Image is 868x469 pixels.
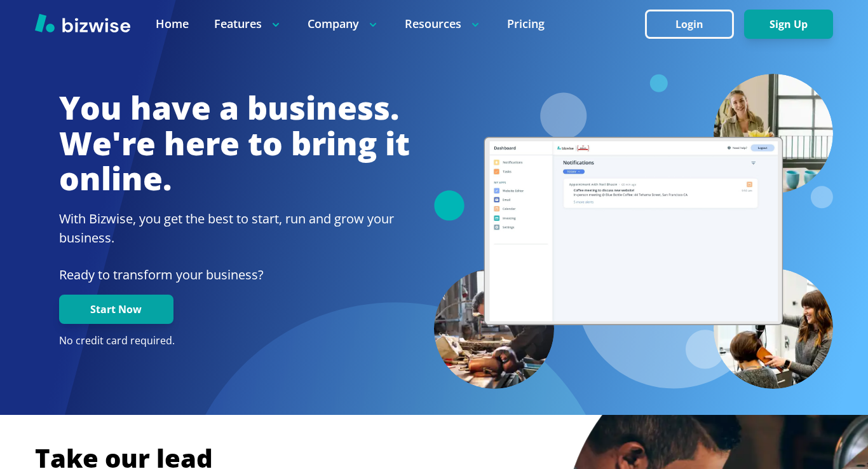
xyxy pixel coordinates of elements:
[59,304,173,316] a: Start Now
[405,16,482,32] p: Resources
[59,334,410,348] p: No credit card required.
[59,90,410,197] h1: You have a business. We're here to bring it online.
[744,10,833,39] button: Sign Up
[59,265,410,284] p: Ready to transform your business?
[645,18,744,31] a: Login
[308,16,379,32] p: Company
[214,16,282,32] p: Features
[744,18,833,31] a: Sign Up
[35,13,130,32] img: Bizwise Logo
[645,10,734,39] button: Login
[59,209,410,248] h2: With Bizwise, you get the best to start, run and grow your business.
[156,16,189,32] a: Home
[59,295,173,324] button: Start Now
[507,16,545,32] a: Pricing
